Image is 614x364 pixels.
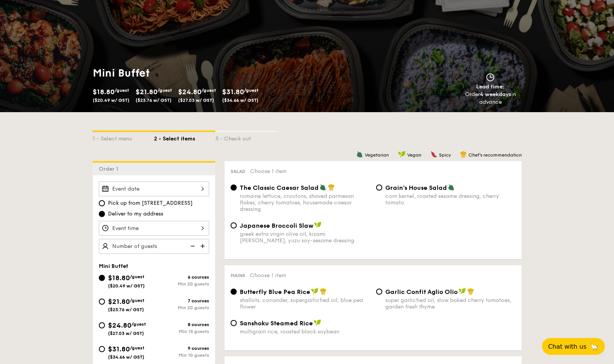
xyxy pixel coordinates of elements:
span: /guest [130,274,144,279]
span: The Classic Caesar Salad [240,184,319,191]
span: $18.80 [93,88,115,96]
input: Japanese Broccoli Slawgreek extra virgin olive oil, kizami [PERSON_NAME], yuzu soy-sesame dressing [231,222,237,229]
span: $24.80 [108,321,131,330]
input: Butterfly Blue Pea Riceshallots, coriander, supergarlicfied oil, blue pea flower [231,289,237,295]
div: 3 - Check out [215,132,277,143]
span: Grain's House Salad [385,184,447,191]
div: super garlicfied oil, slow baked cherry tomatoes, garden fresh thyme [385,297,516,310]
input: Garlic Confit Aglio Oliosuper garlicfied oil, slow baked cherry tomatoes, garden fresh thyme [376,289,382,295]
img: icon-reduce.1d2dbef1.svg [186,239,198,253]
input: Event time [99,221,209,236]
div: Min 20 guests [154,281,209,287]
span: Garlic Confit Aglio Olio [385,288,458,295]
img: icon-chef-hat.a58ddaea.svg [320,288,327,295]
span: Spicy [439,152,451,158]
input: $24.80/guest($27.03 w/ GST)8 coursesMin 15 guests [99,322,105,328]
div: shallots, coriander, supergarlicfied oil, blue pea flower [240,297,370,310]
span: Butterfly Blue Pea Rice [240,288,310,295]
div: Order in advance [456,91,525,106]
input: Number of guests [99,239,209,254]
img: icon-chef-hat.a58ddaea.svg [328,184,335,191]
div: 8 courses [154,322,209,327]
img: icon-vegan.f8ff3823.svg [314,319,321,326]
div: 9 courses [154,346,209,351]
span: /guest [201,88,216,93]
span: /guest [130,298,144,303]
span: /guest [115,88,129,93]
span: ($20.49 w/ GST) [108,283,145,289]
div: multigrain rice, roasted black soybean [240,328,370,335]
span: $31.80 [108,345,130,353]
img: icon-chef-hat.a58ddaea.svg [467,288,474,295]
img: icon-vegetarian.fe4039eb.svg [448,184,455,191]
span: /guest [130,345,144,351]
span: Order 1 [99,166,121,172]
img: icon-vegan.f8ff3823.svg [311,288,319,295]
span: ($23.76 w/ GST) [108,307,144,312]
input: Pick up from [STREET_ADDRESS] [99,200,105,206]
input: The Classic Caesar Saladromaine lettuce, croutons, shaved parmesan flakes, cherry tomatoes, house... [231,184,237,191]
input: Sanshoku Steamed Ricemultigrain rice, roasted black soybean [231,320,237,326]
img: icon-spicy.37a8142b.svg [431,151,437,158]
span: $31.80 [222,88,244,96]
img: icon-clock.2db775ea.svg [485,73,496,82]
span: Chat with us [548,343,586,350]
img: icon-vegan.f8ff3823.svg [314,222,322,229]
span: ($34.66 w/ GST) [222,98,259,103]
img: icon-add.58712e84.svg [198,239,209,253]
input: Deliver to my address [99,211,105,217]
img: icon-vegan.f8ff3823.svg [398,151,406,158]
span: Mains [231,273,245,278]
div: romaine lettuce, croutons, shaved parmesan flakes, cherry tomatoes, housemade caesar dressing [240,193,370,212]
span: $21.80 [108,297,130,306]
span: Mini Buffet [99,263,128,269]
div: greek extra virgin olive oil, kizami [PERSON_NAME], yuzu soy-sesame dressing [240,231,370,244]
span: Pick up from [STREET_ADDRESS] [108,199,193,207]
span: /guest [244,88,259,93]
span: /guest [157,88,172,93]
span: Sanshoku Steamed Rice [240,320,313,327]
span: 🦙 [589,342,599,351]
div: Min 20 guests [154,305,209,310]
span: Chef's recommendation [468,152,522,158]
span: Vegetarian [365,152,389,158]
button: Chat with us🦙 [542,338,605,355]
div: 6 courses [154,274,209,280]
h1: Mini Buffet [93,66,304,80]
span: $24.80 [178,88,201,96]
span: Choose 1 item [250,168,287,175]
input: Grain's House Saladcorn kernel, roasted sesame dressing, cherry tomato [376,184,382,191]
img: icon-vegetarian.fe4039eb.svg [356,151,363,158]
span: $21.80 [136,88,157,96]
input: $31.80/guest($34.66 w/ GST)9 coursesMin 10 guests [99,346,105,352]
img: icon-chef-hat.a58ddaea.svg [460,151,467,158]
span: ($34.66 w/ GST) [108,354,144,360]
input: $21.80/guest($23.76 w/ GST)7 coursesMin 20 guests [99,299,105,305]
input: $18.80/guest($20.49 w/ GST)6 coursesMin 20 guests [99,275,105,281]
span: Salad [231,169,246,174]
span: Lead time: [476,83,504,90]
span: ($20.49 w/ GST) [93,98,129,103]
img: icon-vegan.f8ff3823.svg [458,288,466,295]
div: Min 15 guests [154,329,209,334]
strong: 4 weekdays [480,91,511,98]
span: ($23.76 w/ GST) [136,98,172,103]
div: 2 - Select items [154,132,215,143]
span: ($27.03 w/ GST) [178,98,214,103]
div: Min 10 guests [154,353,209,358]
span: Deliver to my address [108,210,163,218]
span: Japanese Broccoli Slaw [240,222,313,229]
div: 1 - Select menu [93,132,154,143]
span: /guest [131,322,146,327]
div: corn kernel, roasted sesame dressing, cherry tomato [385,193,516,206]
img: icon-vegetarian.fe4039eb.svg [319,184,326,191]
input: Event date [99,181,209,196]
span: Choose 1 item [250,272,286,279]
div: 7 courses [154,298,209,304]
span: Vegan [407,152,421,158]
span: $18.80 [108,274,130,282]
span: ($27.03 w/ GST) [108,331,144,336]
